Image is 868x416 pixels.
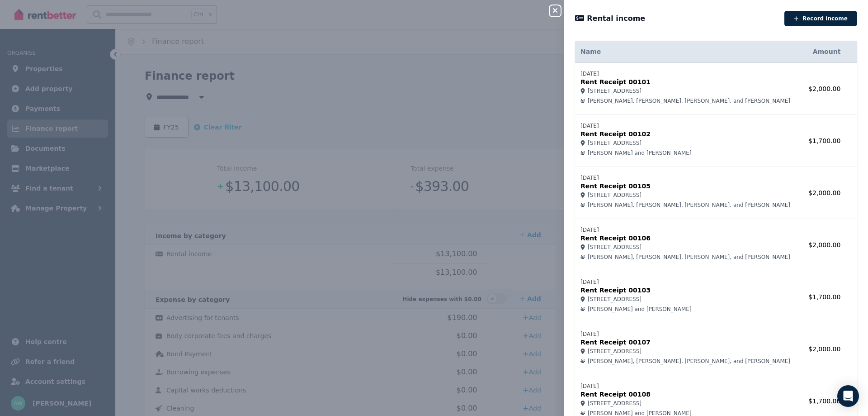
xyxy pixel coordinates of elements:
[588,191,642,199] span: [STREET_ADDRESS]
[580,77,796,86] p: Rent Receipt 00101
[580,278,796,286] p: [DATE]
[580,174,796,182] p: [DATE]
[588,97,790,105] span: [PERSON_NAME], [PERSON_NAME], [PERSON_NAME], and [PERSON_NAME]
[580,338,796,347] p: Rent Receipt 00107
[802,167,846,219] td: $2,000.00
[588,244,642,251] span: [STREET_ADDRESS]
[588,149,692,157] span: [PERSON_NAME] and [PERSON_NAME]
[588,296,642,303] span: [STREET_ADDRESS]
[784,11,857,26] button: Record income
[580,234,796,243] p: Rent Receipt 00106
[802,63,846,115] td: $2,000.00
[802,271,846,323] td: $1,700.00
[580,390,796,399] p: Rent Receipt 00108
[575,41,802,63] th: Name
[802,323,846,375] td: $2,000.00
[588,306,692,313] span: [PERSON_NAME] and [PERSON_NAME]
[588,400,642,407] span: [STREET_ADDRESS]
[588,253,790,261] span: [PERSON_NAME], [PERSON_NAME], [PERSON_NAME], and [PERSON_NAME]
[837,385,859,407] div: Open Intercom Messenger
[802,219,846,271] td: $2,000.00
[580,286,796,295] p: Rent Receipt 00103
[580,226,796,234] p: [DATE]
[588,139,642,147] span: [STREET_ADDRESS]
[580,129,796,139] p: Rent Receipt 00102
[588,358,790,365] span: [PERSON_NAME], [PERSON_NAME], [PERSON_NAME], and [PERSON_NAME]
[580,182,796,191] p: Rent Receipt 00105
[802,115,846,167] td: $1,700.00
[580,122,796,129] p: [DATE]
[587,13,645,24] span: Rental income
[588,201,790,209] span: [PERSON_NAME], [PERSON_NAME], [PERSON_NAME], and [PERSON_NAME]
[580,330,796,338] p: [DATE]
[802,41,846,63] th: Amount
[580,383,796,390] p: [DATE]
[580,70,796,77] p: [DATE]
[588,348,642,355] span: [STREET_ADDRESS]
[588,87,642,95] span: [STREET_ADDRESS]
